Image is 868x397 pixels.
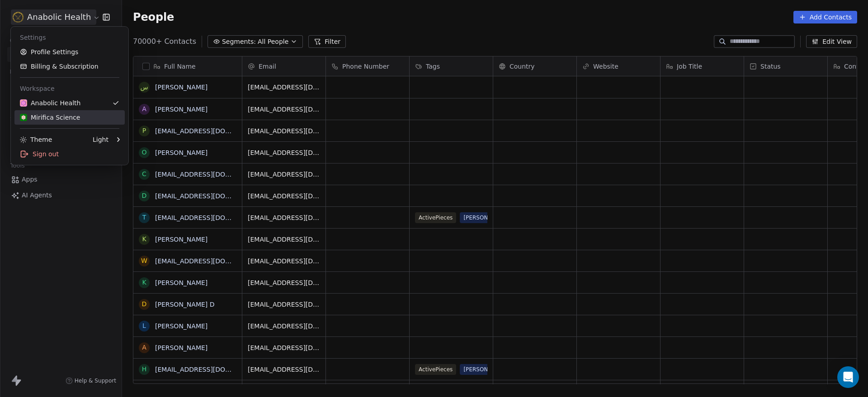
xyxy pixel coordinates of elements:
[20,99,27,107] img: Anabolic-Health-Icon-192.png
[14,30,125,45] div: Settings
[20,98,80,107] div: Anabolic Health
[93,135,108,144] div: Light
[20,113,80,122] div: Mirifica Science
[14,81,125,96] div: Workspace
[20,114,27,121] img: MIRIFICA%20science_logo_icon-big.png
[20,135,52,144] div: Theme
[14,45,125,59] a: Profile Settings
[14,147,125,161] div: Sign out
[14,59,125,74] a: Billing & Subscription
